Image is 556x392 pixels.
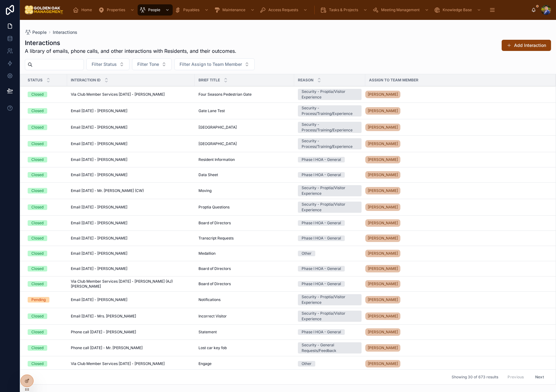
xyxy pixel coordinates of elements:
[298,89,362,100] a: Security - Proptia/Visitor Experience
[31,313,43,319] div: Closed
[302,361,312,367] div: Other
[71,157,127,162] span: Email [DATE] - [PERSON_NAME]
[31,157,43,162] div: Closed
[365,203,400,211] a: [PERSON_NAME]
[369,78,418,83] span: Assign to Team Member
[31,141,43,147] div: Closed
[28,266,63,271] a: Closed
[31,188,43,194] div: Closed
[365,124,400,131] a: [PERSON_NAME]
[198,297,290,302] a: Notifications
[198,172,218,177] span: Data Sheet
[198,221,231,226] span: Board of Directors
[198,266,290,271] a: Board of Directors
[365,248,548,258] a: [PERSON_NAME]
[71,236,191,241] a: Email [DATE] - [PERSON_NAME]
[198,141,290,146] a: [GEOGRAPHIC_DATA]
[71,221,191,226] a: Email [DATE] - [PERSON_NAME]
[32,29,47,35] span: People
[138,4,173,16] a: People
[302,185,358,196] div: Security - Proptia/Visitor Experience
[25,5,63,15] img: App logo
[198,297,221,302] span: Notifications
[148,7,160,12] span: People
[365,296,400,303] a: [PERSON_NAME]
[365,106,548,116] a: [PERSON_NAME]
[71,221,127,226] span: Email [DATE] - [PERSON_NAME]
[92,61,117,67] span: Filter Status
[368,314,398,319] span: [PERSON_NAME]
[368,330,398,335] span: [PERSON_NAME]
[198,330,217,335] span: Statement
[71,92,191,97] a: Via Club Member Services [DATE] - [PERSON_NAME]
[31,220,43,226] div: Closed
[71,205,191,210] a: Email [DATE] - [PERSON_NAME]
[198,108,225,113] span: Gate Lane Test
[298,294,362,305] a: Security - Proptia/Visitor Experience
[198,345,290,350] a: Lost car key fob
[71,125,127,130] span: Email [DATE] - [PERSON_NAME]
[298,105,362,116] a: Security - Process/Training/Experience
[198,281,231,286] span: Board of Directors
[71,345,191,350] a: Phone call [DATE] - Mr. [PERSON_NAME]
[365,139,548,149] a: [PERSON_NAME]
[28,78,43,83] span: Status
[86,58,130,70] button: Select Button
[365,311,548,321] a: [PERSON_NAME]
[71,188,191,193] a: Email [DATE] - Mr. [PERSON_NAME] (CW)
[71,251,191,256] a: Email [DATE] - [PERSON_NAME]
[71,141,191,146] a: Email [DATE] - [PERSON_NAME]
[198,361,212,366] span: Engage
[365,155,548,165] a: [PERSON_NAME]
[502,40,551,51] button: Add Interaction
[365,156,400,163] a: [PERSON_NAME]
[28,297,63,303] a: Pending
[28,92,63,97] a: Closed
[71,157,191,162] a: Email [DATE] - [PERSON_NAME]
[68,3,531,17] div: scrollable content
[198,78,220,83] span: Brief Title
[71,251,127,256] span: Email [DATE] - [PERSON_NAME]
[371,4,432,16] a: Meeting Management
[368,92,398,97] span: [PERSON_NAME]
[25,39,236,47] h1: Interactions
[198,236,290,241] a: Transcript Requests
[198,314,290,319] a: Incorrect Visitor
[198,172,290,177] a: Data Sheet
[71,172,191,177] a: Email [DATE] - [PERSON_NAME]
[198,345,227,350] span: Lost car key fob
[71,236,127,241] span: Email [DATE] - [PERSON_NAME]
[25,47,236,55] span: A library of emails, phone calls, and other interactions with Residents, and their outcomes.
[365,344,400,352] a: [PERSON_NAME]
[198,157,290,162] a: Resident Information
[432,4,484,16] a: Knowledge Base
[302,311,358,322] div: Security - Proptia/Visitor Experience
[31,281,43,287] div: Closed
[365,107,400,115] a: [PERSON_NAME]
[71,92,165,97] span: Via Club Member Services [DATE] - [PERSON_NAME]
[368,281,398,286] span: [PERSON_NAME]
[302,281,341,287] div: Phase I HOA - General
[302,138,358,149] div: Security - Process/Training/Experience
[443,7,472,12] span: Knowledge Base
[198,251,216,256] span: Medallion
[198,125,237,130] span: [GEOGRAPHIC_DATA]
[198,92,252,97] span: Four Seasons Pedestrian Gate
[298,266,362,271] a: Phase I HOA - General
[198,221,290,226] a: Board of Directors
[53,29,77,35] a: Interactions
[198,108,290,113] a: Gate Lane Test
[298,185,362,196] a: Security - Proptia/Visitor Experience
[198,251,290,256] a: Medallion
[71,330,191,335] a: Phone call [DATE] - [PERSON_NAME]
[28,188,63,194] a: Closed
[28,313,63,319] a: Closed
[368,205,398,210] span: [PERSON_NAME]
[222,7,245,12] span: Maintenance
[28,108,63,114] a: Closed
[298,342,362,353] a: Security - General Requests/Feedback
[31,125,43,130] div: Closed
[365,295,548,305] a: [PERSON_NAME]
[28,251,63,256] a: Closed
